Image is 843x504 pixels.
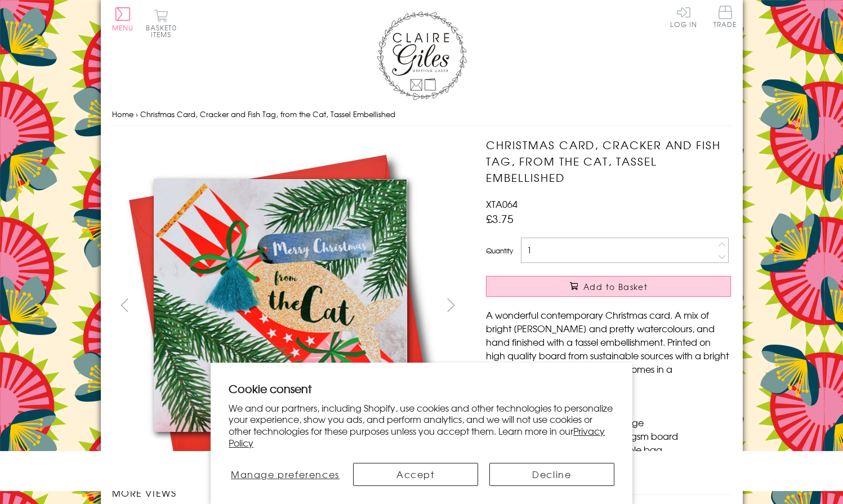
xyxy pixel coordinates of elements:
[112,292,137,318] button: prev
[670,6,697,28] a: Log In
[486,276,731,297] button: Add to Basket
[229,463,341,486] button: Manage preferences
[377,11,467,100] img: Claire Giles Greetings Cards
[486,308,731,389] p: A wonderful contemporary Christmas card. A mix of bright [PERSON_NAME] and pretty watercolours, a...
[112,23,134,33] span: Menu
[151,23,177,39] span: 0 items
[486,211,514,226] span: £3.75
[353,463,478,486] button: Accept
[489,463,614,486] button: Decline
[112,7,134,31] button: Menu
[231,467,340,481] span: Manage preferences
[146,9,177,38] button: Basket0 items
[111,137,449,474] img: Christmas Card, Cracker and Fish Tag, from the Cat, Tassel Embellished
[112,109,133,119] a: Home
[486,197,518,211] span: XTA064
[229,402,614,449] p: We and our partners, including Shopify, use cookies and other technologies to personalize your ex...
[583,281,648,292] span: Add to Basket
[438,292,463,318] button: next
[486,137,731,185] h1: Christmas Card, Cracker and Fish Tag, from the Cat, Tassel Embellished
[713,6,737,28] span: Trade
[463,137,801,475] img: Christmas Card, Cracker and Fish Tag, from the Cat, Tassel Embellished
[486,246,513,256] label: Quantity
[112,103,732,126] nav: breadcrumbs
[112,486,464,499] h3: More views
[229,381,614,396] h2: Cookie consent
[136,109,138,119] span: ›
[140,109,395,119] span: Christmas Card, Cracker and Fish Tag, from the Cat, Tassel Embellished
[713,6,737,30] a: Trade
[229,424,605,449] a: Privacy Policy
